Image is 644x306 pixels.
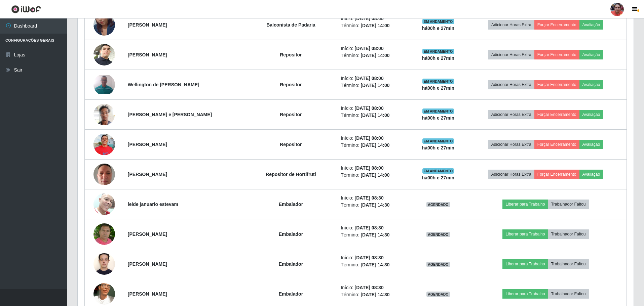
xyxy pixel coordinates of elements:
strong: Wellington de [PERSON_NAME] [128,82,199,87]
span: EM ANDAMENTO [422,168,454,174]
li: Início: [341,75,407,82]
button: Liberar para Trabalho [502,200,548,209]
button: Adicionar Horas Extra [488,80,534,89]
span: AGENDADO [426,232,450,237]
img: 1739020193374.jpeg [93,6,115,44]
button: Trabalhador Faltou [548,229,589,239]
li: Início: [341,284,407,291]
li: Início: [341,105,407,112]
strong: [PERSON_NAME] [128,52,167,57]
img: 1743808660316.jpeg [93,250,115,278]
span: AGENDADO [426,202,450,207]
li: Término: [341,261,407,268]
span: AGENDADO [426,262,450,267]
button: Trabalhador Faltou [548,259,589,269]
time: [DATE] 14:00 [361,53,389,58]
strong: Repositor [280,82,302,87]
time: [DATE] 14:30 [361,292,389,297]
button: Adicionar Horas Extra [488,170,534,179]
li: Início: [341,45,407,52]
li: Término: [341,52,407,59]
span: EM ANDAMENTO [422,49,454,54]
button: Forçar Encerramento [534,50,579,59]
strong: [PERSON_NAME] [128,231,167,237]
img: 1755915941473.jpeg [93,190,115,218]
li: Término: [341,291,407,298]
button: Forçar Encerramento [534,170,579,179]
strong: Embalador [279,231,303,237]
button: Forçar Encerramento [534,140,579,149]
strong: há 00 h e 27 min [422,85,455,91]
strong: [PERSON_NAME] [128,22,167,28]
strong: [PERSON_NAME] [128,291,167,297]
button: Adicionar Horas Extra [488,20,534,30]
li: Início: [341,194,407,202]
button: Forçar Encerramento [534,80,579,89]
li: Término: [341,231,407,238]
time: [DATE] 08:00 [355,16,384,21]
strong: há 00 h e 27 min [422,115,455,121]
li: Término: [341,172,407,179]
time: [DATE] 08:00 [355,76,384,81]
button: Adicionar Horas Extra [488,140,534,149]
strong: Repositor de Hortifruti [266,172,316,177]
time: [DATE] 08:30 [355,225,384,230]
li: Término: [341,142,407,149]
img: 1751882634522.jpeg [93,100,115,129]
li: Início: [341,15,407,22]
img: 1750751041677.jpeg [93,222,115,246]
strong: Embalador [279,291,303,297]
strong: Embalador [279,261,303,267]
time: [DATE] 14:30 [361,262,389,267]
button: Avaliação [579,20,603,30]
button: Trabalhador Faltou [548,289,589,299]
button: Trabalhador Faltou [548,200,589,209]
li: Início: [341,165,407,172]
li: Término: [341,82,407,89]
li: Início: [341,135,407,142]
strong: há 00 h e 27 min [422,175,455,180]
img: 1724302399832.jpeg [93,75,115,94]
time: [DATE] 08:30 [355,195,384,201]
strong: Balconista de Padaria [266,22,315,28]
img: 1757774886821.jpeg [93,130,115,159]
li: Início: [341,224,407,231]
button: Avaliação [579,140,603,149]
span: AGENDADO [426,292,450,297]
button: Forçar Encerramento [534,20,579,30]
strong: há 00 h e 27 min [422,145,455,150]
time: [DATE] 08:00 [355,165,384,171]
time: [DATE] 08:00 [355,105,384,111]
button: Adicionar Horas Extra [488,50,534,59]
span: EM ANDAMENTO [422,79,454,84]
button: Avaliação [579,110,603,119]
button: Liberar para Trabalho [502,259,548,269]
li: Início: [341,254,407,261]
button: Avaliação [579,50,603,59]
time: [DATE] 14:00 [361,23,389,28]
time: [DATE] 08:00 [355,135,384,141]
img: CoreUI Logo [11,5,41,13]
strong: há 00 h e 27 min [422,26,455,31]
strong: Embalador [279,202,303,207]
time: [DATE] 08:00 [355,46,384,51]
strong: [PERSON_NAME] [128,261,167,267]
time: [DATE] 14:00 [361,172,389,178]
time: [DATE] 14:30 [361,232,389,237]
strong: Repositor [280,142,302,147]
span: EM ANDAMENTO [422,19,454,24]
time: [DATE] 08:30 [355,285,384,290]
button: Avaliação [579,170,603,179]
strong: Repositor [280,52,302,57]
img: 1740505535016.jpeg [93,160,115,188]
time: [DATE] 14:00 [361,83,389,88]
img: 1654341845405.jpeg [93,36,115,74]
li: Término: [341,202,407,209]
strong: [PERSON_NAME] [128,142,167,147]
strong: há 00 h e 27 min [422,55,455,61]
button: Adicionar Horas Extra [488,110,534,119]
time: [DATE] 08:30 [355,255,384,260]
strong: [PERSON_NAME] [128,172,167,177]
strong: Repositor [280,112,302,117]
span: EM ANDAMENTO [422,138,454,144]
